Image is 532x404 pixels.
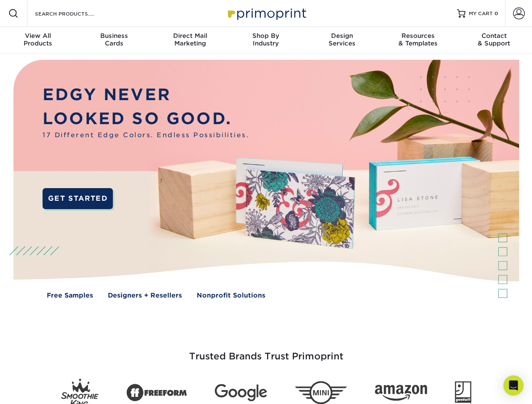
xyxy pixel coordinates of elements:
h3: Trusted Brands Trust Primoprint [20,331,513,372]
p: EDGY NEVER [43,83,249,107]
a: BusinessCards [76,27,152,54]
input: SEARCH PRODUCTS..... [34,8,116,19]
a: Shop ByIndustry [228,27,304,54]
a: Resources& Templates [380,27,456,54]
img: Google [215,384,267,401]
a: GET STARTED [43,188,113,209]
div: & Templates [380,32,456,47]
span: Design [304,32,380,40]
div: Open Intercom Messenger [503,375,524,396]
img: Amazon [375,385,427,401]
a: Designers + Resellers [108,291,182,300]
span: Shop By [228,32,304,40]
span: Contact [456,32,532,40]
span: 17 Different Edge Colors. Endless Possibilities. [43,130,249,140]
div: Marketing [152,32,228,47]
div: Cards [76,32,152,47]
a: Nonprofit Solutions [197,291,265,300]
div: Industry [228,32,304,47]
img: Goodwill [455,381,471,404]
span: Business [76,32,152,40]
img: Primoprint [224,4,308,22]
div: Services [304,32,380,47]
span: Direct Mail [152,32,228,40]
span: Resources [380,32,456,40]
span: MY CART [469,10,493,17]
div: & Support [456,32,532,47]
a: Contact& Support [456,27,532,54]
span: 0 [495,11,498,16]
p: LOOKED SO GOOD. [43,107,249,131]
a: Free Samples [47,291,93,300]
a: DesignServices [304,27,380,54]
a: Direct MailMarketing [152,27,228,54]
